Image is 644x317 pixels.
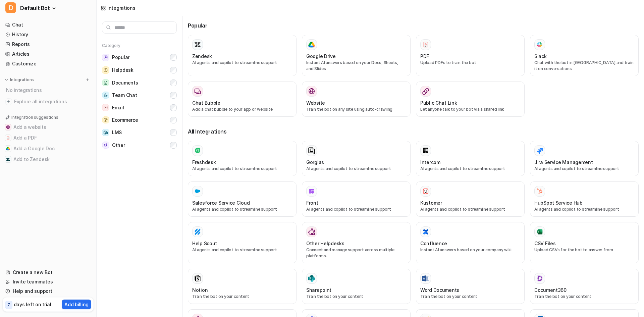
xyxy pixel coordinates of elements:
h3: Notion [192,286,208,294]
button: PopularPopular [102,51,177,64]
button: SharepointSharepointTrain the bot on your content [302,269,411,304]
a: Help and support [3,286,94,296]
p: Train the bot on your content [192,294,292,300]
div: Integrations [107,4,136,11]
a: Chat [3,20,94,30]
img: Add a website [6,125,10,129]
h3: Zendesk [192,53,212,60]
button: Add a PDFAdd a PDF [3,133,94,143]
button: Add to ZendeskAdd to Zendesk [3,154,94,165]
button: Integrations [3,76,36,83]
span: Explore all integrations [14,96,91,107]
p: Connect and manage support across multiple platforms. [306,247,406,259]
h3: Public Chat Link [420,99,457,106]
h3: CSV Files [534,240,555,247]
button: Help ScoutHelp ScoutAI agents and copilot to streamline support [188,222,297,263]
h3: Salesforce Service Cloud [192,199,250,206]
img: CSV Files [536,228,543,235]
p: days left on trial [14,301,51,308]
p: AI agents and copilot to streamline support [192,166,292,172]
span: Email [112,104,124,111]
h3: Word Documents [420,286,459,294]
span: Popular [112,54,129,61]
span: Team Chat [112,92,137,99]
button: ConfluenceConfluenceInstant AI answers based on your company wiki [416,222,525,263]
button: CSV FilesCSV FilesUpload CSVs for the bot to answer from [530,222,639,263]
p: AI agents and copilot to streamline support [192,247,292,253]
p: Add a chat bubble to your app or website [192,106,292,112]
a: Articles [3,49,94,59]
p: AI agents and copilot to streamline support [534,206,634,212]
button: FreshdeskAI agents and copilot to streamline support [188,141,297,176]
button: LMSLMS [102,126,177,139]
p: AI agents and copilot to streamline support [534,166,634,172]
img: Other [102,142,109,149]
button: Document360Document360Train the bot on your content [530,269,639,304]
p: Chat with the bot in [GEOGRAPHIC_DATA] and train it on conversations [534,60,634,72]
button: Add a Google DocAdd a Google Doc [3,143,94,154]
img: PDF [422,41,429,48]
h3: Other Helpdesks [306,240,344,247]
img: Google Drive [308,42,315,48]
img: Documents [102,79,109,86]
button: Other HelpdesksOther HelpdesksConnect and manage support across multiple platforms. [302,222,411,263]
p: AI agents and copilot to streamline support [192,60,292,66]
button: Jira Service ManagementAI agents and copilot to streamline support [530,141,639,176]
span: Ecommerce [112,117,138,123]
h3: Sharepoint [306,286,331,294]
h3: Intercom [420,159,440,166]
img: Add a PDF [6,136,10,140]
span: D [5,2,16,13]
button: NotionNotionTrain the bot on your content [188,269,297,304]
img: Salesforce Service Cloud [194,188,201,195]
a: History [3,30,94,39]
img: Helpdesk [102,66,109,74]
h3: Help Scout [192,240,217,247]
button: Word DocumentsWord DocumentsTrain the bot on your content [416,269,525,304]
h3: Document360 [534,286,567,294]
h3: Confluence [420,240,447,247]
button: EcommerceEcommerce [102,114,177,126]
p: Integrations [10,77,34,83]
button: KustomerKustomerAI agents and copilot to streamline support [416,181,525,217]
img: Ecommerce [102,116,109,123]
p: AI agents and copilot to streamline support [192,206,292,212]
img: Front [308,188,315,195]
h3: All Integrations [188,127,639,136]
button: DocumentsDocuments [102,76,177,89]
h3: Slack [534,53,547,60]
button: IntercomAI agents and copilot to streamline support [416,141,525,176]
img: expand menu [4,77,9,82]
p: Train the bot on your content [306,294,406,300]
img: Popular [102,54,109,61]
p: Upload PDFs to train the bot [420,60,520,66]
button: Google DriveGoogle DriveInstant AI answers based on your Docs, Sheets, and Slides [302,35,411,76]
span: Helpdesk [112,67,133,73]
img: Confluence [422,228,429,235]
h3: Website [306,99,325,106]
img: LMS [102,129,109,136]
div: No integrations [4,85,94,96]
img: Website [308,88,315,95]
span: Documents [112,80,138,86]
button: HubSpot Service HubAI agents and copilot to streamline support [530,181,639,217]
button: GorgiasAI agents and copilot to streamline support [302,141,411,176]
p: Add billing [64,301,89,308]
button: Chat BubbleAdd a chat bubble to your app or website [188,82,297,117]
h3: Front [306,199,318,206]
button: FrontFrontAI agents and copilot to streamline support [302,181,411,217]
img: Add a Google Doc [6,147,10,151]
a: Reports [3,40,94,49]
button: Team ChatTeam Chat [102,89,177,101]
img: Help Scout [194,228,201,235]
img: Other Helpdesks [308,228,315,235]
button: HelpdeskHelpdesk [102,64,177,76]
p: Integration suggestions [11,114,58,120]
a: Invite teammates [3,277,94,286]
button: Public Chat LinkLet anyone talk to your bot via a shared link [416,82,525,117]
button: WebsiteWebsiteTrain the bot on any site using auto-crawling [302,82,411,117]
h3: Kustomer [420,199,442,206]
a: Customize [3,59,94,68]
img: Add to Zendesk [6,157,10,161]
button: OtherOther [102,139,177,151]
